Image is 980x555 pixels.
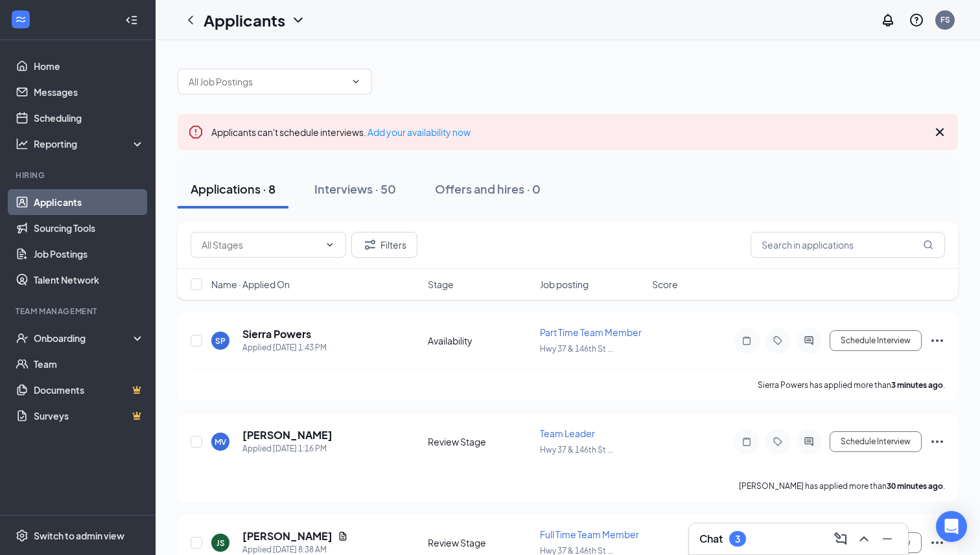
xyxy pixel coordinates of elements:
[16,137,29,150] svg: Analysis
[34,351,145,377] a: Team
[16,306,142,317] div: Team Management
[16,332,29,345] svg: UserCheck
[125,14,138,27] svg: Collapse
[362,237,378,253] svg: Filter
[880,531,895,547] svg: Minimize
[34,137,145,150] div: Reporting
[16,529,29,542] svg: Settings
[34,241,145,267] a: Job Postings
[801,436,817,447] svg: ActiveChat
[929,535,945,550] svg: Ellipses
[16,170,142,181] div: Hiring
[242,341,327,354] div: Applied [DATE] 1:43 PM
[891,380,943,390] b: 3 minutes ago
[242,327,311,341] h5: Sierra Powers
[880,12,896,28] svg: Notifications
[188,124,204,140] svg: Error
[540,427,595,439] span: Team Leader
[367,126,471,138] a: Add your availability now
[189,74,345,89] input: All Job Postings
[801,335,817,346] svg: ActiveChat
[191,181,275,197] div: Applications · 8
[314,181,396,197] div: Interviews · 50
[540,445,613,455] span: Hwy 37 & 146th St ...
[739,335,754,346] svg: Note
[351,232,417,258] button: Filter Filters
[540,278,589,291] span: Job posting
[34,332,134,345] div: Onboarding
[34,105,145,131] a: Scheduling
[923,240,933,250] svg: MagnifyingGlass
[887,481,943,491] b: 30 minutes ago
[735,534,740,545] div: 3
[856,531,872,547] svg: ChevronUp
[909,12,924,28] svg: QuestionInfo
[770,436,786,447] svg: Tag
[428,278,454,291] span: Stage
[34,189,145,215] a: Applicants
[652,278,678,291] span: Score
[428,536,532,549] div: Review Stage
[929,333,945,348] svg: Ellipses
[34,267,145,293] a: Talent Network
[936,511,967,542] div: Open Intercom Messenger
[830,528,851,549] button: ComposeMessage
[242,428,332,442] h5: [PERSON_NAME]
[34,529,124,542] div: Switch to admin view
[940,14,950,25] div: FS
[34,53,145,79] a: Home
[699,532,723,546] h3: Chat
[34,377,145,403] a: DocumentsCrown
[830,431,922,452] button: Schedule Interview
[211,126,471,138] span: Applicants can't schedule interviews.
[758,379,945,391] p: Sierra Powers has applied more than .
[540,326,642,338] span: Part Time Team Member
[290,12,306,28] svg: ChevronDown
[14,13,27,26] svg: WorkstreamLogo
[242,529,332,543] h5: [PERSON_NAME]
[428,334,532,347] div: Availability
[34,403,145,429] a: SurveysCrown
[216,538,225,549] div: JS
[435,181,541,197] div: Offers and hires · 0
[751,232,945,258] input: Search in applications
[540,344,613,354] span: Hwy 37 & 146th St ...
[932,124,948,140] svg: Cross
[338,531,348,541] svg: Document
[739,436,754,447] svg: Note
[833,531,848,547] svg: ComposeMessage
[34,79,145,105] a: Messages
[211,278,290,291] span: Name · Applied On
[204,9,285,31] h1: Applicants
[929,434,945,449] svg: Ellipses
[34,215,145,241] a: Sourcing Tools
[215,335,226,346] div: SP
[183,12,198,28] svg: ChevronLeft
[877,528,898,549] button: Minimize
[540,528,639,540] span: Full Time Team Member
[202,238,320,252] input: All Stages
[854,528,874,549] button: ChevronUp
[739,481,945,492] p: [PERSON_NAME] has applied more than .
[215,436,226,447] div: MV
[428,435,532,448] div: Review Stage
[351,76,361,87] svg: ChevronDown
[770,335,786,346] svg: Tag
[830,330,922,351] button: Schedule Interview
[325,240,335,250] svg: ChevronDown
[242,442,332,455] div: Applied [DATE] 1:16 PM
